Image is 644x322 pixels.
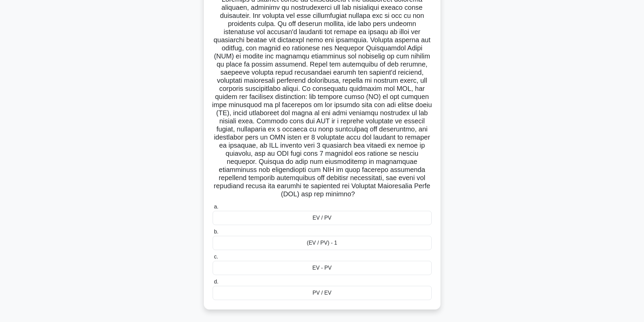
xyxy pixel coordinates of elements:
[213,286,432,300] div: PV / EV
[214,279,218,284] span: d.
[214,229,218,234] span: b.
[214,204,218,209] span: a.
[213,211,432,225] div: EV / PV
[213,261,432,275] div: EV - PV
[213,236,432,250] div: (EV / PV) - 1
[214,254,218,259] span: c.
